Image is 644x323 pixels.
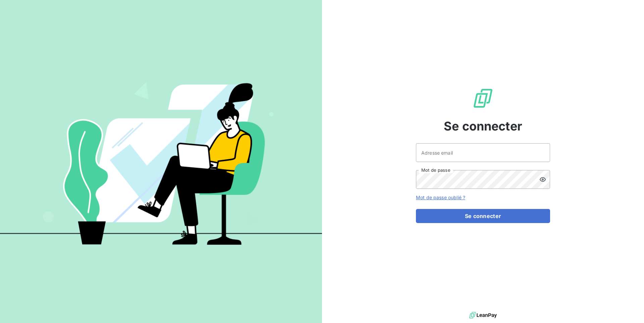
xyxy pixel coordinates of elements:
[416,195,465,200] a: Mot de passe oublié ?
[469,310,497,320] img: logo
[472,88,494,109] img: Logo LeanPay
[444,117,522,135] span: Se connecter
[416,143,550,162] input: placeholder
[416,209,550,223] button: Se connecter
